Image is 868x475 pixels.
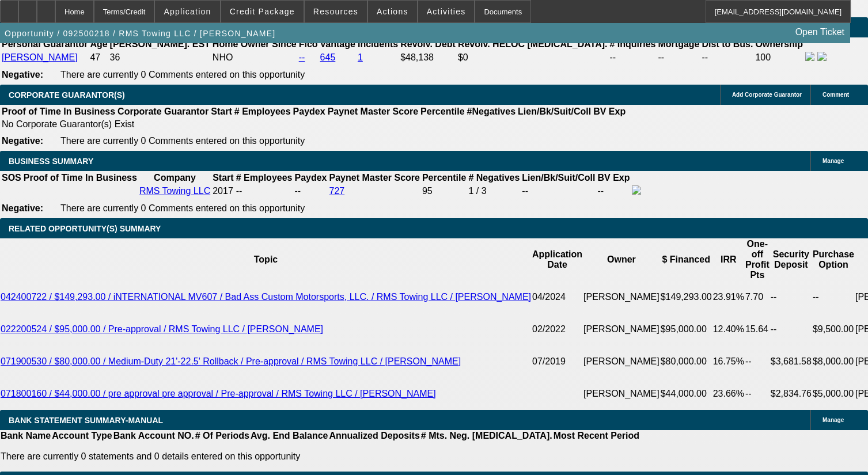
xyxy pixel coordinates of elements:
[236,186,242,196] span: --
[812,345,855,378] td: $8,000.00
[420,107,464,116] b: Percentile
[51,430,113,442] th: Account Type
[139,186,210,196] a: RMS Towing LLC
[468,186,520,196] div: 1 / 3
[212,51,297,64] td: NHO
[89,51,108,64] td: 47
[660,345,712,378] td: $80,000.00
[305,1,367,22] button: Resources
[420,430,553,442] th: # Mts. Neg. [MEDICAL_DATA].
[427,7,466,16] span: Activities
[313,7,358,16] span: Resources
[155,1,219,22] button: Application
[5,29,276,38] span: Opportunity / 092500218 / RMS Towing LLC / [PERSON_NAME]
[294,185,327,197] td: --
[812,238,855,281] th: Purchase Option
[702,51,754,64] td: --
[817,52,827,61] img: linkedin-icon.png
[1,106,116,117] th: Proof of Time In Business
[632,185,641,195] img: facebook-icon.png
[60,70,305,79] span: There are currently 0 Comments entered on this opportunity
[154,173,196,183] b: Company
[593,107,626,116] b: BV Exp
[109,51,211,64] td: 36
[250,430,329,442] th: Avg. End Balance
[597,185,630,197] td: --
[732,92,802,98] span: Add Corporate Guarantor
[294,173,327,183] b: Paydex
[328,107,418,116] b: Paynet Master Score
[532,313,583,345] td: 02/2022
[609,39,655,49] b: # Inquiries
[221,1,304,22] button: Credit Package
[660,313,712,345] td: $95,000.00
[658,39,700,49] b: Mortgage
[2,52,78,62] a: [PERSON_NAME]
[422,173,466,183] b: Percentile
[60,203,305,213] span: There are currently 0 Comments entered on this opportunity
[712,345,745,378] td: 16.75%
[745,281,770,313] td: 7.70
[23,172,138,184] th: Proof of Time In Business
[329,173,420,183] b: Paynet Master Score
[518,107,591,116] b: Lien/Bk/Suit/Coll
[400,51,456,64] td: $48,138
[458,39,608,49] b: Revolv. HELOC [MEDICAL_DATA].
[770,378,812,410] td: $2,834.76
[770,281,812,313] td: --
[822,417,844,423] span: Manage
[532,345,583,378] td: 07/2019
[320,39,355,49] b: Vantage
[791,22,849,42] a: Open Ticket
[702,39,753,49] b: Dist to Bus.
[583,238,660,281] th: Owner
[770,313,812,345] td: --
[457,51,608,64] td: $0
[299,39,318,49] b: Fico
[812,281,855,313] td: --
[609,51,656,64] td: --
[213,173,233,183] b: Start
[712,281,745,313] td: 23.91%
[712,378,745,410] td: 23.66%
[400,39,456,49] b: Revolv. Debt
[60,136,305,146] span: There are currently 0 Comments entered on this opportunity
[812,313,855,345] td: $9,500.00
[805,52,814,61] img: facebook-icon.png
[358,52,363,62] a: 1
[320,52,336,62] a: 645
[553,430,640,442] th: Most Recent Period
[113,430,195,442] th: Bank Account NO.
[658,51,700,64] td: --
[521,185,596,197] td: --
[117,107,209,116] b: Corporate Guarantor
[2,203,43,213] b: Negative:
[597,173,630,183] b: BV Exp
[755,39,803,49] b: Ownership
[293,107,325,116] b: Paydex
[418,1,475,22] button: Activities
[745,345,770,378] td: --
[164,7,211,16] span: Application
[745,238,770,281] th: One-off Profit Pts
[532,238,583,281] th: Application Date
[812,378,855,410] td: $5,000.00
[1,451,639,462] p: There are currently 0 statements and 0 details entered on this opportunity
[1,389,436,398] a: 071800160 / $44,000.00 / pre approval pre approval / Pre-approval / RMS Towing LLC / [PERSON_NAME]
[712,238,745,281] th: IRR
[9,416,163,425] span: BANK STATEMENT SUMMARY-MANUAL
[9,90,125,100] span: CORPORATE GUARANTOR(S)
[368,1,417,22] button: Actions
[583,313,660,345] td: [PERSON_NAME]
[822,158,844,164] span: Manage
[712,313,745,345] td: 12.40%
[660,378,712,410] td: $44,000.00
[236,173,293,183] b: # Employees
[1,172,22,184] th: SOS
[745,313,770,345] td: 15.64
[2,70,43,79] b: Negative:
[230,7,295,16] span: Credit Package
[2,136,43,146] b: Negative:
[770,238,812,281] th: Security Deposit
[468,173,520,183] b: # Negatives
